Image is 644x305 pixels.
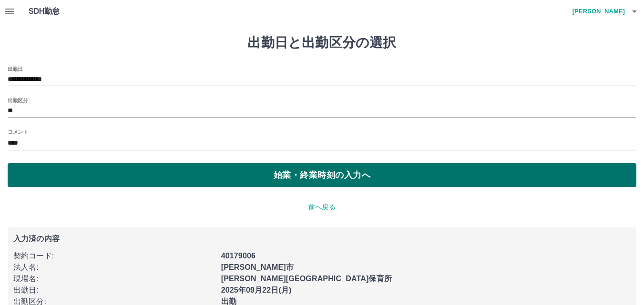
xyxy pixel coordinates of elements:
[8,65,23,72] label: 出勤日
[8,35,636,51] h1: 出勤日と出勤区分の選択
[221,286,292,294] b: 2025年09月22日(月)
[221,275,392,283] b: [PERSON_NAME][GEOGRAPHIC_DATA]保育所
[13,235,631,243] p: 入力済の内容
[13,285,215,296] p: 出勤日 :
[13,262,215,273] p: 法人名 :
[13,250,215,262] p: 契約コード :
[8,128,28,135] label: コメント
[221,263,294,271] b: [PERSON_NAME]市
[8,202,636,212] p: 前へ戻る
[8,97,28,104] label: 出勤区分
[8,163,636,187] button: 始業・終業時刻の入力へ
[221,252,256,260] b: 40179006
[13,273,215,285] p: 現場名 :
